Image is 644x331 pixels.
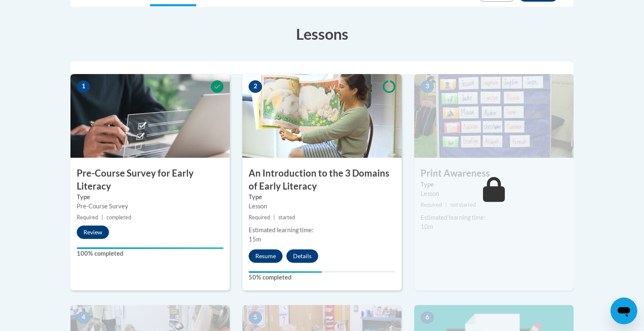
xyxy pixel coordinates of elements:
span: started [278,214,295,221]
span: 10m [421,223,433,230]
h3: An Introduction to the 3 Domains of Early Literacy [242,167,402,193]
label: Type [77,192,223,202]
span: 3 [421,80,434,93]
span: 1 [77,80,90,93]
span: 15m [249,236,261,243]
div: Estimated learning time: [421,213,567,222]
span: not started [450,202,476,208]
span: Required [249,214,270,221]
div: Pre-Course Survey [77,202,223,211]
span: 5 [249,311,262,324]
h3: Print Awareness [414,167,574,180]
h3: Lessons [70,23,574,44]
label: Type [421,180,567,189]
img: Course Image [70,74,230,158]
div: Estimated learning time: [249,226,395,235]
div: Lesson [249,202,395,211]
iframe: Button to launch messaging window [610,298,637,324]
span: | [273,214,275,221]
div: Lesson [421,189,567,198]
span: | [101,214,103,221]
span: Required [421,202,442,208]
h3: Pre-Course Survey for Early Literacy [70,167,230,193]
span: | [445,202,447,208]
label: Type [249,192,395,202]
div: Your progress [249,271,322,273]
div: Your progress [77,247,223,249]
span: 6 [421,311,434,324]
img: Course Image [414,74,574,158]
span: 4 [77,311,90,324]
button: Resume [249,249,283,263]
label: 100% completed [77,249,223,258]
button: Review [77,226,109,239]
button: Details [286,249,318,263]
img: Course Image [242,74,402,158]
label: 50% completed [249,273,395,282]
span: 2 [249,80,262,93]
span: completed [106,214,131,221]
span: Required [77,214,98,221]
